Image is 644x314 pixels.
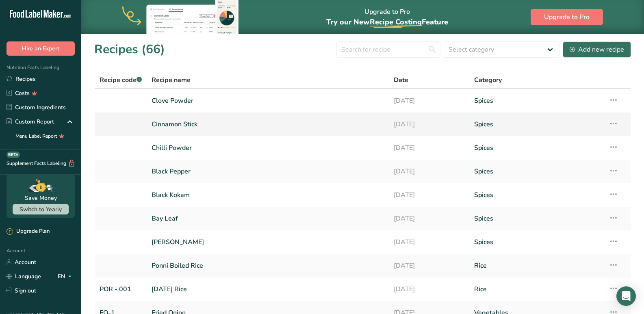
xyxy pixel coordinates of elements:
[58,271,75,281] div: EN
[474,281,599,298] a: Rice
[394,210,464,227] a: [DATE]
[474,234,599,251] a: Spices
[7,117,54,126] div: Custom Report
[474,186,599,204] a: Spices
[394,163,464,180] a: [DATE]
[13,204,69,214] button: Switch to Yearly
[94,40,165,58] h1: Recipes (66)
[474,116,599,133] a: Spices
[394,116,464,133] a: [DATE]
[474,75,502,85] span: Category
[7,269,41,284] a: Language
[152,75,191,85] span: Recipe name
[370,17,422,27] span: Recipe Costing
[570,45,624,54] div: Add new recipe
[544,12,590,22] span: Upgrade to Pro
[152,210,384,227] a: Bay Leaf
[616,286,636,306] div: Open Intercom Messenger
[474,92,599,109] a: Spices
[152,139,384,156] a: Chilli Powder
[394,92,464,109] a: [DATE]
[152,92,384,109] a: Clove Powder
[474,139,599,156] a: Spices
[152,234,384,251] a: [PERSON_NAME]
[152,116,384,133] a: Cinnamon Stick
[152,163,384,180] a: Black Pepper
[25,194,57,202] div: Save Money
[394,281,464,298] a: [DATE]
[474,257,599,274] a: Rice
[100,281,142,298] a: POR - 001
[7,41,75,56] button: Hire an Expert
[7,152,20,158] div: BETA
[152,281,384,298] a: [DATE] Rice
[326,0,448,34] div: Upgrade to Pro
[394,75,408,85] span: Date
[152,186,384,204] a: Black Kokam
[394,186,464,204] a: [DATE]
[474,163,599,180] a: Spices
[100,76,142,84] span: Recipe code
[7,227,50,236] div: Upgrade Plan
[563,41,631,58] button: Add new recipe
[394,257,464,274] a: [DATE]
[336,41,440,58] input: Search for recipe
[474,210,599,227] a: Spices
[326,17,448,27] span: Try our New Feature
[394,139,464,156] a: [DATE]
[531,9,603,25] button: Upgrade to Pro
[20,206,62,213] span: Switch to Yearly
[394,234,464,251] a: [DATE]
[152,257,384,274] a: Ponni Boiled Rice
